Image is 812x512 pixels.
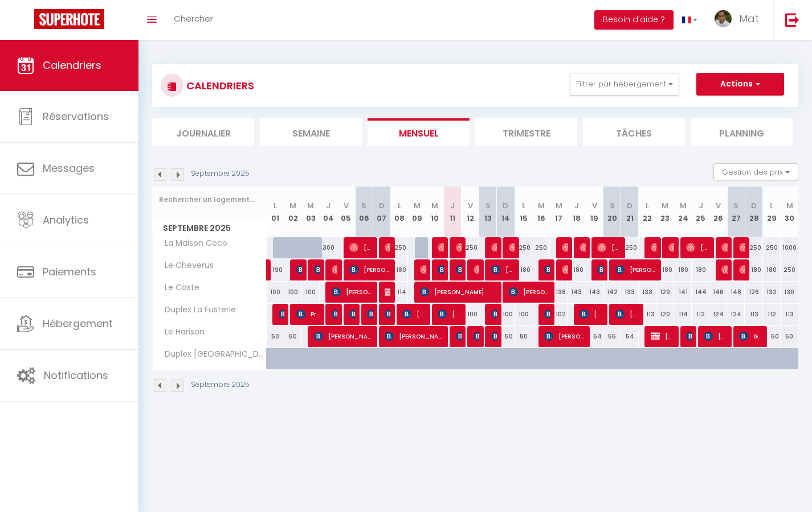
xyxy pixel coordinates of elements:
[656,282,674,303] div: 129
[692,282,709,303] div: 144
[491,259,515,280] span: [PERSON_NAME]
[562,259,568,280] span: [PERSON_NAME]
[515,326,532,347] div: 50
[585,282,603,303] div: 143
[349,303,355,325] span: [PERSON_NAME]
[154,304,239,316] span: Duplex La Fusterie
[34,9,104,29] img: Super Booking
[515,304,532,325] div: 100
[651,237,656,258] span: [PERSON_NAME]
[721,237,727,258] span: [PERSON_NAME]
[153,220,266,237] span: Septembre 2025
[781,259,798,280] div: 250
[296,259,302,280] span: [PERSON_NAME]
[597,259,603,280] span: [PERSON_NAME]
[763,237,781,258] div: 250
[274,200,277,211] abbr: L
[739,11,759,26] span: Mat
[580,303,603,325] span: [PERSON_NAME]
[154,237,230,250] span: La Maison Coco
[721,259,727,280] span: [PERSON_NAME]
[674,187,692,237] th: 24
[668,237,674,258] span: [PERSON_NAME]
[763,187,781,237] th: 29
[603,187,621,237] th: 20
[183,73,254,98] h3: CALENDRIERS
[267,326,284,347] div: 50
[267,259,272,281] a: [PERSON_NAME]
[585,187,603,237] th: 19
[344,200,349,211] abbr: V
[745,187,762,237] th: 28
[580,237,585,258] span: [PERSON_NAME]
[727,304,745,325] div: 124
[462,187,479,237] th: 12
[544,303,550,325] span: [PERSON_NAME]
[475,118,577,146] li: Trimestre
[267,187,284,237] th: 01
[704,325,727,347] span: [PERSON_NAME]
[314,325,373,347] span: [PERSON_NAME]
[414,200,421,211] abbr: M
[621,237,639,258] div: 250
[431,200,438,211] abbr: M
[289,200,296,211] abbr: M
[615,259,656,280] span: [PERSON_NAME]
[763,282,781,303] div: 132
[390,237,408,258] div: 250
[739,259,745,280] span: Moulirath Yos
[284,187,302,237] th: 02
[739,237,745,258] span: [PERSON_NAME]
[627,200,633,211] abbr: D
[621,282,639,303] div: 133
[680,200,687,211] abbr: M
[267,259,284,280] div: 190
[692,187,709,237] th: 25
[786,200,793,211] abbr: M
[503,200,508,211] abbr: D
[594,10,674,30] button: Besoin d'aide ?
[515,237,532,258] div: 250
[497,187,515,237] th: 14
[462,237,479,258] div: 250
[686,237,709,258] span: [PERSON_NAME]
[639,282,656,303] div: 133
[390,282,408,303] div: 114
[408,187,426,237] th: 09
[43,265,96,279] span: Paiements
[385,281,390,303] span: [PERSON_NAME]
[284,282,302,303] div: 100
[509,281,550,303] span: [PERSON_NAME]
[368,118,470,146] li: Mensuel
[570,73,679,96] button: Filtrer par hébergement
[426,187,443,237] th: 10
[603,282,621,303] div: 142
[621,326,639,347] div: 54
[745,237,762,258] div: 250
[583,118,685,146] li: Tâches
[474,259,479,280] span: [PERSON_NAME]
[716,200,721,211] abbr: V
[43,161,95,175] span: Messages
[763,326,781,347] div: 50
[781,326,798,347] div: 50
[385,303,390,325] span: [PERSON_NAME]
[692,259,709,280] div: 180
[781,237,798,258] div: 1000
[568,259,585,280] div: 180
[260,118,362,146] li: Semaine
[751,200,757,211] abbr: D
[191,379,250,390] p: Septembre 2025
[9,5,43,39] button: Ouvrir le widget de chat LiveChat
[379,200,385,211] abbr: D
[390,187,408,237] th: 08
[43,213,89,227] span: Analytics
[154,259,217,272] span: Le Cheverus
[337,187,355,237] th: 05
[491,237,497,258] span: [PERSON_NAME]
[515,259,532,280] div: 180
[651,325,674,347] span: [PERSON_NAME]
[656,187,674,237] th: 23
[745,282,762,303] div: 126
[174,13,213,24] span: Chercher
